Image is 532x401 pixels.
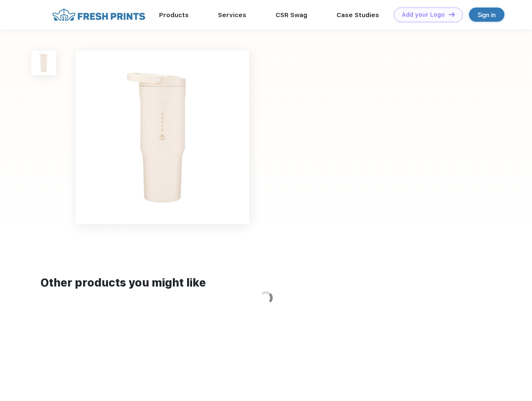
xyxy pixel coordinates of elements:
[469,8,504,22] a: Sign in
[31,51,56,75] img: func=resize&h=100
[402,11,445,18] div: Add your Logo
[50,8,148,22] img: fo%20logo%202.webp
[478,10,496,20] div: Sign in
[76,51,249,224] img: func=resize&h=640
[41,275,491,291] div: Other products you might like
[449,12,455,17] img: DT
[159,11,189,19] a: Products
